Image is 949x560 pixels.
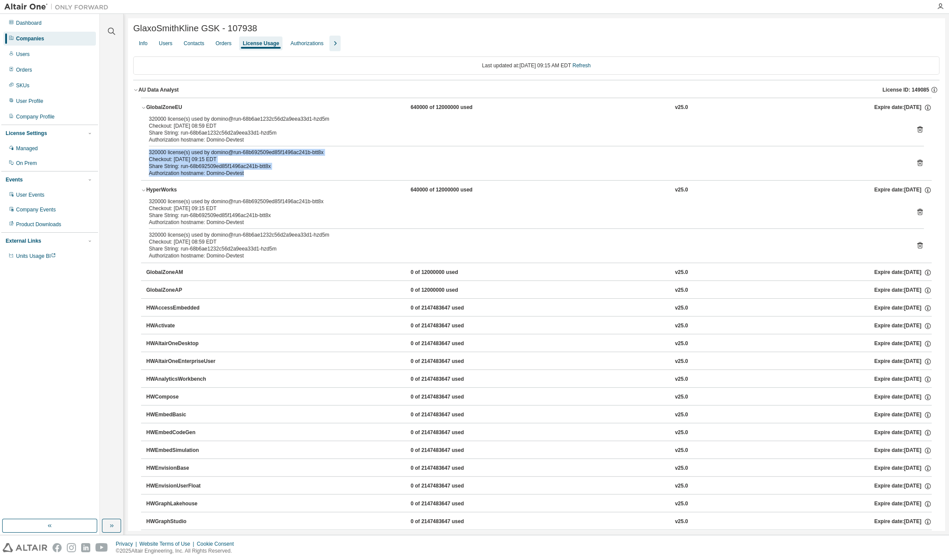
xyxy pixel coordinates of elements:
[159,40,172,47] div: Users
[16,113,55,120] div: Company Profile
[874,429,932,437] div: Expire date: [DATE]
[16,221,61,228] div: Product Downloads
[16,253,56,259] span: Units Usage BI
[53,543,62,552] img: facebook.svg
[149,156,903,163] div: Checkout: [DATE] 09:15 EDT
[133,23,257,33] span: GlaxoSmithKline GSK - 107938
[874,322,932,330] div: Expire date: [DATE]
[410,464,489,472] div: 0 of 2147483647 used
[675,304,688,312] div: v25.0
[16,160,37,167] div: On Prem
[675,358,688,366] div: v25.0
[675,376,688,383] div: v25.0
[149,198,903,205] div: 320000 license(s) used by domino@run-68b692509ed85f1496ac241b-btt8x
[16,51,30,58] div: Users
[874,518,932,526] div: Expire date: [DATE]
[874,186,932,194] div: Expire date: [DATE]
[410,500,489,508] div: 0 of 2147483647 used
[6,237,41,244] div: External Links
[675,104,688,112] div: v25.0
[874,500,932,508] div: Expire date: [DATE]
[16,98,43,105] div: User Profile
[146,500,224,508] div: HWGraphLakehouse
[149,219,903,226] div: Authorization hostname: Domino-Devtest
[874,464,932,472] div: Expire date: [DATE]
[874,447,932,455] div: Expire date: [DATE]
[675,269,688,277] div: v25.0
[410,304,489,312] div: 0 of 2147483647 used
[146,263,932,282] button: GlobalZoneAM0 of 12000000 usedv25.0Expire date:[DATE]
[243,40,279,47] div: License Usage
[874,358,932,366] div: Expire date: [DATE]
[410,340,489,348] div: 0 of 2147483647 used
[675,429,688,437] div: v25.0
[410,482,489,490] div: 0 of 2147483647 used
[675,482,688,490] div: v25.0
[146,518,224,526] div: HWGraphStudio
[675,500,688,508] div: v25.0
[146,269,224,277] div: GlobalZoneAM
[410,269,489,277] div: 0 of 12000000 used
[675,464,688,472] div: v25.0
[675,411,688,419] div: v25.0
[874,340,932,348] div: Expire date: [DATE]
[410,287,489,294] div: 0 of 12000000 used
[216,40,232,47] div: Orders
[16,145,38,152] div: Managed
[149,136,903,143] div: Authorization hostname: Domino-Devtest
[675,322,688,330] div: v25.0
[141,181,932,200] button: HyperWorks640000 of 12000000 usedv25.0Expire date:[DATE]
[149,238,903,245] div: Checkout: [DATE] 08:59 EDT
[138,86,179,93] div: AU Data Analyst
[116,547,239,555] p: © 2025 Altair Engineering, Inc. All Rights Reserved.
[410,358,489,366] div: 0 of 2147483647 used
[146,340,224,348] div: HWAltairOneDesktop
[675,447,688,455] div: v25.0
[410,393,489,401] div: 0 of 2147483647 used
[675,186,688,194] div: v25.0
[675,287,688,294] div: v25.0
[6,176,23,183] div: Events
[410,186,489,194] div: 640000 of 12000000 used
[6,130,47,137] div: License Settings
[146,477,932,496] button: HWEnvisionUserFloat0 of 2147483647 usedv25.0Expire date:[DATE]
[146,299,932,318] button: HWAccessEmbedded0 of 2147483647 usedv25.0Expire date:[DATE]
[146,482,224,490] div: HWEnvisionUserFloat
[146,447,224,455] div: HWEmbedSimulation
[146,512,932,531] button: HWGraphStudio0 of 2147483647 usedv25.0Expire date:[DATE]
[883,86,929,93] span: License ID: 149085
[149,170,903,177] div: Authorization hostname: Domino-Devtest
[410,376,489,383] div: 0 of 2147483647 used
[149,115,903,122] div: 320000 license(s) used by domino@run-68b6ae1232c56d2a9eea33d1-hzd5m
[149,129,903,136] div: Share String: run-68b6ae1232c56d2a9eea33d1-hzd5m
[149,149,903,156] div: 320000 license(s) used by domino@run-68b692509ed85f1496ac241b-btt8x
[146,316,932,336] button: HWActivate0 of 2147483647 usedv25.0Expire date:[DATE]
[16,35,44,42] div: Companies
[410,429,489,437] div: 0 of 2147483647 used
[81,543,90,552] img: linkedin.svg
[410,447,489,455] div: 0 of 2147483647 used
[149,212,903,219] div: Share String: run-68b692509ed85f1496ac241b-btt8x
[146,388,932,407] button: HWCompose0 of 2147483647 usedv25.0Expire date:[DATE]
[16,191,44,198] div: User Events
[146,322,224,330] div: HWActivate
[139,540,197,547] div: Website Terms of Use
[146,459,932,478] button: HWEnvisionBase0 of 2147483647 usedv25.0Expire date:[DATE]
[874,304,932,312] div: Expire date: [DATE]
[410,411,489,419] div: 0 of 2147483647 used
[16,206,56,213] div: Company Events
[146,287,224,294] div: GlobalZoneAP
[16,20,42,26] div: Dashboard
[874,104,932,112] div: Expire date: [DATE]
[146,281,932,300] button: GlobalZoneAP0 of 12000000 usedv25.0Expire date:[DATE]
[149,245,903,252] div: Share String: run-68b6ae1232c56d2a9eea33d1-hzd5m
[133,56,939,75] div: Last updated at: [DATE] 09:15 AM EDT
[410,104,489,112] div: 640000 of 12000000 used
[146,186,224,194] div: HyperWorks
[197,540,239,547] div: Cookie Consent
[95,543,108,552] img: youtube.svg
[146,423,932,442] button: HWEmbedCodeGen0 of 2147483647 usedv25.0Expire date:[DATE]
[146,352,932,371] button: HWAltairOneEnterpriseUser0 of 2147483647 usedv25.0Expire date:[DATE]
[146,376,224,383] div: HWAnalyticsWorkbench
[149,231,903,238] div: 320000 license(s) used by domino@run-68b6ae1232c56d2a9eea33d1-hzd5m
